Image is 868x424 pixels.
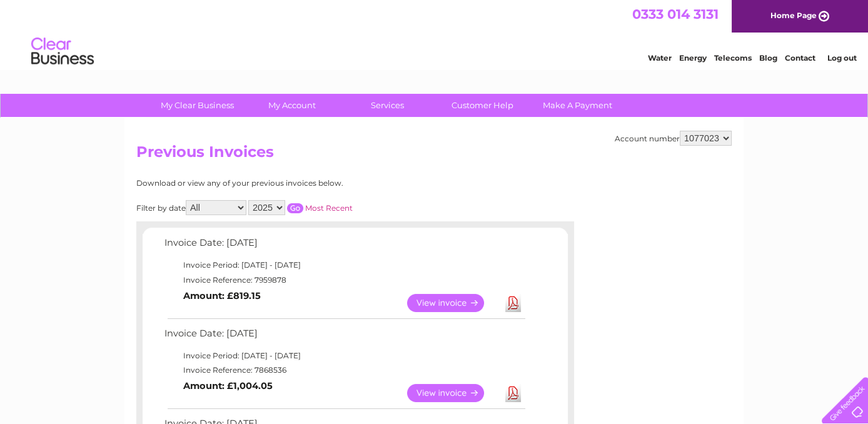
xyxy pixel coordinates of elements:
a: Water [648,53,672,63]
img: logo.png [31,33,94,71]
td: Invoice Period: [DATE] - [DATE] [161,348,527,363]
div: Download or view any of your previous invoices below. [136,179,465,188]
a: Most Recent [305,203,353,213]
a: Services [336,94,439,117]
a: Customer Help [431,94,534,117]
a: My Clear Business [146,94,249,117]
a: Download [505,384,521,402]
td: Invoice Reference: 7868536 [161,363,527,378]
a: View [407,294,499,312]
b: Amount: £819.15 [183,290,261,301]
div: Clear Business is a trading name of Verastar Limited (registered in [GEOGRAPHIC_DATA] No. 3667643... [139,7,730,61]
a: Energy [679,53,707,63]
a: Log out [827,53,856,63]
h2: Previous Invoices [136,143,732,167]
a: Blog [759,53,777,63]
a: Download [505,294,521,312]
td: Invoice Date: [DATE] [161,325,527,348]
td: Invoice Period: [DATE] - [DATE] [161,258,527,273]
td: Invoice Reference: 7959878 [161,273,527,288]
a: Telecoms [714,53,752,63]
a: 0333 014 3131 [632,6,719,22]
b: Amount: £1,004.05 [183,380,273,391]
a: Make A Payment [526,94,629,117]
a: Contact [785,53,815,63]
div: Filter by date [136,200,465,215]
td: Invoice Date: [DATE] [161,235,527,258]
a: View [407,384,499,402]
a: My Account [241,94,344,117]
div: Account number [615,131,732,146]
